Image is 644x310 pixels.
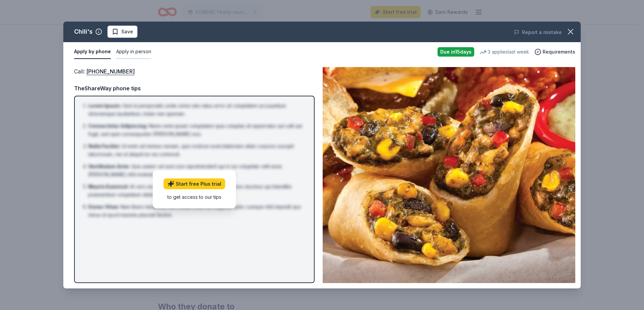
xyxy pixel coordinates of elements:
button: Apply in person [116,45,151,59]
img: Image for Chili's [323,67,575,283]
span: Mauris Euismod : [88,184,129,189]
span: Save [121,28,133,36]
div: Chili's [74,26,93,37]
li: Ut enim ad minima veniam, quis nostrum exercitationem ullam corporis suscipit laboriosam, nisi ut... [88,142,304,158]
span: Donec Vitae : [88,204,119,210]
span: Requirements [543,48,575,56]
div: to get access to our tips [164,193,225,200]
span: Consectetur Adipiscing : [88,123,148,129]
span: Lorem Ipsum : [88,103,121,108]
span: Call : [74,68,135,75]
div: TheShareWay phone tips [74,84,315,93]
a: Start free Plus trial [164,178,225,189]
span: Vestibulum Ante : [88,163,130,169]
button: Report a mistake [514,28,562,36]
button: Save [107,26,137,38]
span: Nulla Facilisi : [88,143,120,149]
button: Requirements [535,48,575,56]
button: Apply by phone [74,45,111,59]
div: Due in 15 days [438,47,474,57]
a: [PHONE_NUMBER] [86,67,135,76]
li: Nam libero tempore, cum soluta nobis est eligendi optio cumque nihil impedit quo minus id quod ma... [88,203,304,219]
li: Quis autem vel eum iure reprehenderit qui in ea voluptate velit esse [PERSON_NAME] nihil molestia... [88,162,304,179]
li: Sed ut perspiciatis unde omnis iste natus error sit voluptatem accusantium doloremque laudantium,... [88,102,304,118]
li: Nemo enim ipsam voluptatem quia voluptas sit aspernatur aut odit aut fugit, sed quia consequuntur... [88,122,304,138]
li: At vero eos et accusamus et iusto odio dignissimos ducimus qui blanditiis praesentium voluptatum ... [88,183,304,199]
div: 3 applies last week [480,48,529,56]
